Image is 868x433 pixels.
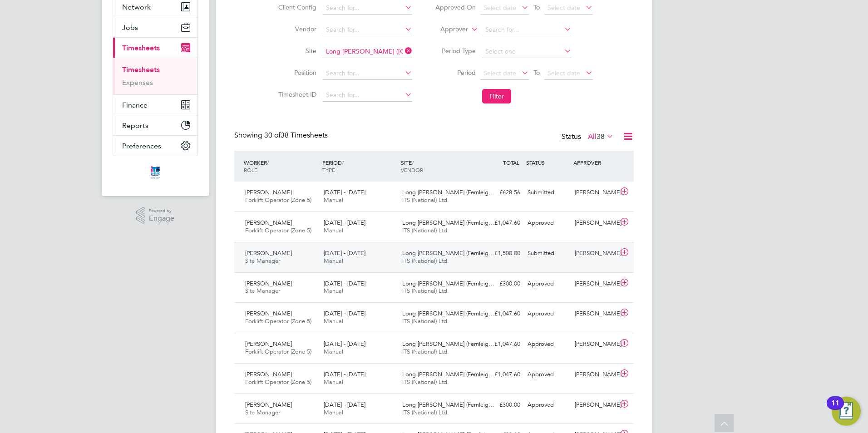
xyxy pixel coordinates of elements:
span: Site Manager [245,287,280,295]
span: Forklift Operator (Zone 5) [245,378,311,386]
div: [PERSON_NAME] [571,276,618,291]
label: Approver [427,25,468,34]
input: Search for... [323,45,412,58]
span: Forklift Operator (Zone 5) [245,226,311,234]
label: All [588,132,614,141]
div: £300.00 [477,398,524,413]
span: Manual [324,196,343,204]
span: Manual [324,226,343,234]
span: To [531,1,542,13]
span: [DATE] - [DATE] [324,370,365,378]
div: [PERSON_NAME] [571,367,618,382]
input: Search for... [482,24,572,36]
span: Manual [324,378,343,386]
span: Long [PERSON_NAME] (Fernleig… [402,188,494,196]
div: [PERSON_NAME] [571,337,618,352]
span: Manual [324,317,343,325]
label: Site [276,47,316,55]
span: Manual [324,408,343,416]
span: Preferences [122,142,161,150]
span: [PERSON_NAME] [245,219,292,226]
span: / [267,159,269,166]
span: [PERSON_NAME] [245,340,292,348]
span: / [342,159,344,166]
div: Showing [234,131,330,140]
div: Submitted [524,246,571,261]
button: Preferences [113,136,197,156]
span: [DATE] - [DATE] [324,401,365,408]
label: Position [276,69,316,77]
div: £1,047.60 [477,367,524,382]
span: Manual [324,257,343,265]
span: Engage [149,215,174,222]
span: To [531,67,542,79]
span: Select date [483,4,516,12]
span: ITS (National) Ltd. [402,196,449,204]
div: Approved [524,367,571,382]
input: Search for... [323,24,412,36]
span: [PERSON_NAME] [245,280,292,287]
input: Search for... [323,89,412,102]
span: [PERSON_NAME] [245,310,292,317]
span: ITS (National) Ltd. [402,408,449,416]
div: £1,047.60 [477,306,524,321]
div: WORKER [242,154,320,178]
span: Long [PERSON_NAME] (Fernleig… [402,370,494,378]
span: Forklift Operator (Zone 5) [245,196,311,204]
span: Long [PERSON_NAME] (Fernleig… [402,401,494,408]
span: ITS (National) Ltd. [402,378,449,386]
span: Long [PERSON_NAME] (Fernleig… [402,340,494,348]
span: Long [PERSON_NAME] (Fernleig… [402,280,494,287]
span: [PERSON_NAME] [245,370,292,378]
label: Timesheet ID [276,90,316,98]
button: Jobs [113,17,197,37]
input: Search for... [323,67,412,80]
span: Site Manager [245,257,280,265]
span: Select date [483,69,516,77]
div: Approved [524,216,571,231]
span: Long [PERSON_NAME] (Fernleig… [402,310,494,317]
span: ITS (National) Ltd. [402,348,449,355]
div: 11 [831,403,839,415]
span: ITS (National) Ltd. [402,287,449,295]
div: [PERSON_NAME] [571,246,618,261]
div: Approved [524,276,571,291]
img: itsconstruction-logo-retina.png [149,165,162,180]
span: ITS (National) Ltd. [402,317,449,325]
span: Manual [324,287,343,295]
button: Timesheets [113,38,197,58]
span: 38 [597,132,605,141]
span: ROLE [244,166,257,173]
div: £1,047.60 [477,216,524,231]
span: Select date [547,4,580,12]
span: [PERSON_NAME] [245,188,292,196]
div: [PERSON_NAME] [571,185,618,200]
span: [DATE] - [DATE] [324,188,365,196]
span: Long [PERSON_NAME] (Fernleig… [402,249,494,257]
a: Expenses [122,78,153,87]
div: £1,500.00 [477,246,524,261]
span: ITS (National) Ltd. [402,257,449,265]
div: SITE [399,154,477,178]
label: Approved On [435,3,476,11]
button: Reports [113,115,197,135]
div: Timesheets [113,58,197,94]
div: [PERSON_NAME] [571,306,618,321]
label: Period Type [435,47,476,55]
span: Forklift Operator (Zone 5) [245,348,311,355]
a: Powered byEngage [136,207,175,224]
button: Open Resource Center, 11 new notifications [832,397,861,426]
div: STATUS [524,154,571,171]
span: 38 Timesheets [264,131,328,140]
div: Status [562,131,616,143]
div: £1,047.60 [477,337,524,352]
div: £300.00 [477,276,524,291]
span: Forklift Operator (Zone 5) [245,317,311,325]
span: [DATE] - [DATE] [324,219,365,226]
div: Approved [524,398,571,413]
div: PERIOD [320,154,399,178]
span: [PERSON_NAME] [245,249,292,257]
span: [DATE] - [DATE] [324,310,365,317]
span: Finance [122,101,148,109]
span: Jobs [122,23,138,32]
